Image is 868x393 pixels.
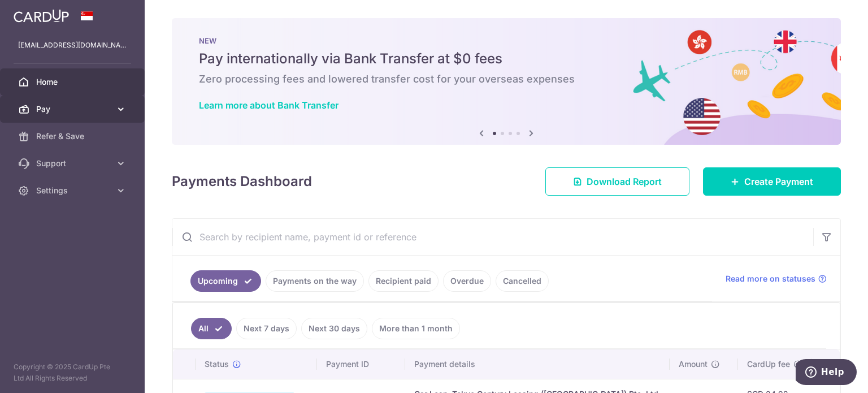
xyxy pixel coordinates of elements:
span: Amount [679,359,708,370]
h6: Zero processing fees and lowered transfer cost for your overseas expenses [199,72,814,86]
span: Status [205,359,229,370]
a: Overdue [443,270,491,292]
a: Cancelled [496,270,549,292]
a: Next 7 days [236,318,297,339]
img: Bank transfer banner [172,18,841,145]
a: Payments on the way [266,270,364,292]
p: [EMAIL_ADDRESS][DOMAIN_NAME] [18,40,127,51]
h5: Pay internationally via Bank Transfer at $0 fees [199,50,814,68]
input: Search by recipient name, payment id or reference [172,219,813,255]
span: Total amt. [821,359,858,370]
th: Payment ID [317,349,405,379]
span: Home [36,76,111,88]
span: Pay [36,103,111,115]
span: Settings [36,185,111,196]
a: Read more on statuses [726,273,827,284]
p: NEW [199,36,814,45]
a: Recipient paid [368,270,439,292]
a: All [191,318,232,339]
iframe: Opens a widget where you can find more information [796,359,857,387]
a: Upcoming [190,270,261,292]
span: Support [36,158,111,169]
a: Next 30 days [301,318,367,339]
a: More than 1 month [372,318,460,339]
span: Refer & Save [36,131,111,142]
span: Create Payment [744,175,813,188]
h4: Payments Dashboard [172,171,312,192]
a: Download Report [545,167,689,196]
span: CardUp fee [747,359,790,370]
img: CardUp [14,9,69,23]
span: Read more on statuses [726,273,815,284]
a: Create Payment [703,167,841,196]
th: Payment details [405,349,670,379]
span: Download Report [587,175,662,188]
a: Learn more about Bank Transfer [199,100,338,111]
